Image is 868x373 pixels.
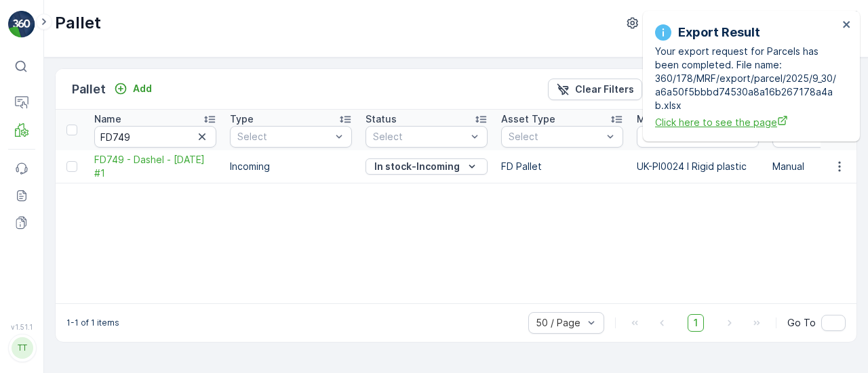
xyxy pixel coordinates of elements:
[8,323,35,331] span: v 1.51.1
[8,334,35,362] button: TT
[66,161,77,172] div: Toggle Row Selected
[373,130,467,144] p: Select
[94,153,216,180] a: FD749 - Dashel - 23.09.2025 #1
[655,45,838,112] p: Your export request for Parcels has been completed. File name: 360/178/MRF/export/parcel/2025/9_3...
[72,80,106,99] p: Pallet
[366,158,488,175] button: In stock-Incoming
[548,79,642,100] button: Clear Filters
[94,126,216,148] input: Search
[678,23,760,42] p: Export Result
[237,130,331,144] p: Select
[501,112,555,126] p: Asset Type
[133,82,152,95] p: Add
[842,19,852,32] button: close
[637,112,675,126] p: Material
[366,112,397,126] p: Status
[637,160,759,173] p: UK-PI0024 I Rigid plastic
[55,12,101,34] p: Pallet
[374,160,460,173] p: In stock-Incoming
[655,115,838,129] a: Click here to see the page
[501,160,623,173] p: FD Pallet
[66,317,119,328] p: 1-1 of 1 items
[94,153,216,180] span: FD749 - Dashel - [DATE] #1
[509,130,602,144] p: Select
[94,112,121,126] p: Name
[230,112,254,126] p: Type
[575,83,634,96] p: Clear Filters
[787,316,816,330] span: Go To
[688,314,704,332] span: 1
[8,11,35,38] img: logo
[230,160,352,173] p: Incoming
[12,337,33,359] div: TT
[108,81,157,97] button: Add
